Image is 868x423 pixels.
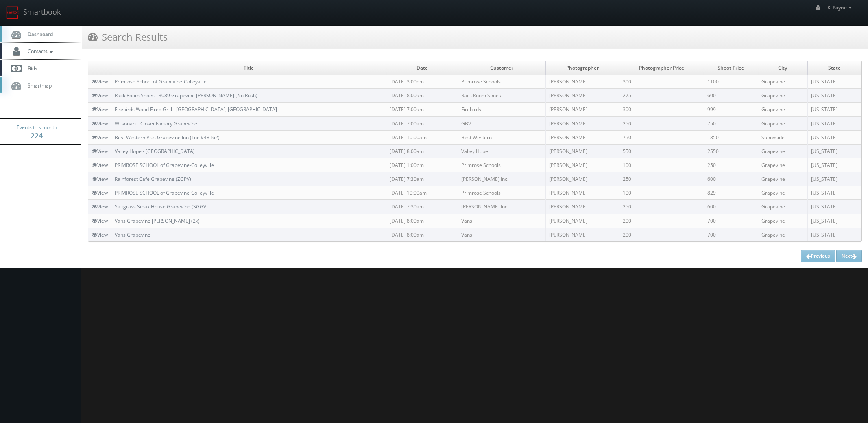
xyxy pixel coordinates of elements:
[92,148,108,155] a: View
[458,172,545,186] td: [PERSON_NAME] Inc.
[92,134,108,141] a: View
[115,217,200,224] a: Vans Grapevine [PERSON_NAME] (2x)
[704,214,758,228] td: 700
[386,214,458,228] td: [DATE] 8:00am
[758,103,808,116] td: Grapevine
[88,30,168,44] h3: Search Results
[546,158,619,172] td: [PERSON_NAME]
[92,217,108,224] a: View
[758,130,808,144] td: Sunnyside
[115,162,214,169] a: PRIMROSE SCHOOL of Grapevine-Colleyville
[758,214,808,228] td: Grapevine
[115,203,208,210] a: Saltgrass Steak House Grapevine (SGGV)
[6,6,19,19] img: smartbook-logo.png
[758,186,808,200] td: Grapevine
[31,131,43,140] strong: 224
[619,200,704,214] td: 250
[619,61,704,75] td: Photographer Price
[807,158,861,172] td: [US_STATE]
[386,116,458,130] td: [DATE] 7:00am
[704,186,758,200] td: 829
[458,116,545,130] td: GBV
[386,89,458,103] td: [DATE] 8:00am
[807,75,861,89] td: [US_STATE]
[115,175,191,182] a: Rainforest Cafe Grapevine (ZGPV)
[704,130,758,144] td: 1850
[758,200,808,214] td: Grapevine
[758,75,808,89] td: Grapevine
[386,103,458,116] td: [DATE] 7:00am
[704,200,758,214] td: 600
[115,148,195,155] a: Valley Hope - [GEOGRAPHIC_DATA]
[619,130,704,144] td: 750
[17,123,57,132] span: Events this month
[807,130,861,144] td: [US_STATE]
[386,228,458,241] td: [DATE] 8:00am
[386,75,458,89] td: [DATE] 3:00pm
[458,61,545,75] td: Customer
[458,89,545,103] td: Rack Room Shoes
[704,89,758,103] td: 600
[386,158,458,172] td: [DATE] 1:00pm
[704,228,758,241] td: 700
[24,82,52,89] span: Smartmap
[111,61,386,75] td: Title
[619,214,704,228] td: 200
[619,172,704,186] td: 250
[115,134,220,141] a: Best Western Plus Grapevine Inn (Loc #48162)
[546,172,619,186] td: [PERSON_NAME]
[546,116,619,130] td: [PERSON_NAME]
[92,92,108,99] a: View
[546,75,619,89] td: [PERSON_NAME]
[619,75,704,89] td: 300
[619,103,704,116] td: 300
[704,144,758,158] td: 2550
[807,116,861,130] td: [US_STATE]
[92,162,108,169] a: View
[758,116,808,130] td: Grapevine
[386,186,458,200] td: [DATE] 10:00am
[458,130,545,144] td: Best Western
[704,75,758,89] td: 1100
[546,200,619,214] td: [PERSON_NAME]
[92,78,108,85] a: View
[546,186,619,200] td: [PERSON_NAME]
[458,144,545,158] td: Valley Hope
[546,228,619,241] td: [PERSON_NAME]
[546,89,619,103] td: [PERSON_NAME]
[458,228,545,241] td: Vans
[807,103,861,116] td: [US_STATE]
[546,144,619,158] td: [PERSON_NAME]
[115,120,197,127] a: Wilsonart - Closet Factory Grapevine
[827,4,854,11] span: K_Payne
[704,116,758,130] td: 750
[458,103,545,116] td: Firebirds
[386,172,458,186] td: [DATE] 7:30am
[758,228,808,241] td: Grapevine
[386,200,458,214] td: [DATE] 7:30am
[619,144,704,158] td: 550
[807,144,861,158] td: [US_STATE]
[546,130,619,144] td: [PERSON_NAME]
[704,103,758,116] td: 999
[619,89,704,103] td: 275
[458,200,545,214] td: [PERSON_NAME] Inc.
[458,186,545,200] td: Primrose Schools
[619,186,704,200] td: 100
[458,75,545,89] td: Primrose Schools
[386,144,458,158] td: [DATE] 8:00am
[807,200,861,214] td: [US_STATE]
[546,103,619,116] td: [PERSON_NAME]
[115,189,214,196] a: PRIMROSE SCHOOL of Grapevine-Colleyville
[807,186,861,200] td: [US_STATE]
[807,61,861,75] td: State
[386,130,458,144] td: [DATE] 10:00am
[92,231,108,238] a: View
[704,158,758,172] td: 250
[704,172,758,186] td: 600
[807,228,861,241] td: [US_STATE]
[115,78,207,85] a: Primrose School of Grapevine-Colleyville
[24,48,55,55] span: Contacts
[758,144,808,158] td: Grapevine
[704,61,758,75] td: Shoot Price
